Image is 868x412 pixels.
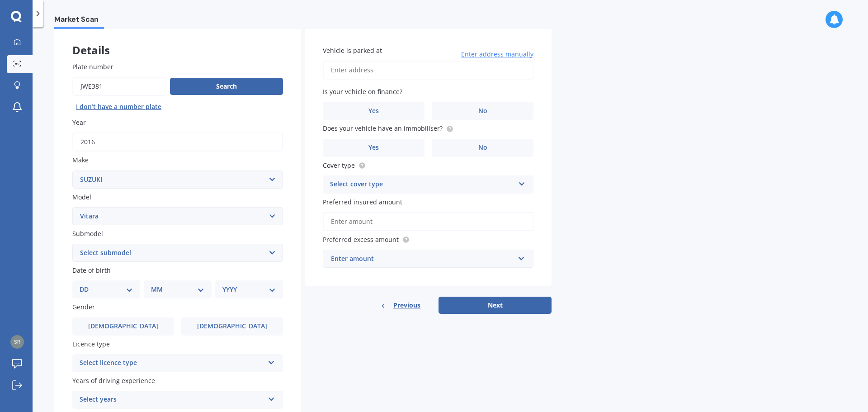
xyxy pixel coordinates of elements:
span: Yes [368,144,379,152]
span: Make [72,156,89,165]
span: [DEMOGRAPHIC_DATA] [197,322,267,330]
span: Enter address manually [461,50,533,59]
span: Date of birth [72,266,111,275]
span: Previous [393,298,420,312]
span: Does your vehicle have an immobiliser? [323,124,443,133]
span: Cover type [323,161,355,170]
span: Preferred excess amount [323,235,399,244]
span: Yes [368,107,379,115]
button: I don’t have a number plate [72,99,165,114]
img: cebf2e38c9efdbe7d44747d652a71d17 [10,335,24,349]
span: Licence type [72,340,110,348]
input: YYYY [72,133,283,152]
div: Select licence type [80,358,264,369]
span: Submodel [72,229,103,238]
div: Select cover type [330,179,514,190]
span: Vehicle is parked at [323,46,382,55]
span: Is your vehicle on finance? [323,87,402,96]
input: Enter plate number [72,77,166,96]
button: Search [170,78,283,95]
span: [DEMOGRAPHIC_DATA] [88,322,158,330]
span: Plate number [72,62,113,71]
span: No [478,144,487,152]
span: Year [72,118,86,127]
span: No [478,107,487,115]
span: Market Scan [54,15,104,27]
span: Gender [72,303,95,312]
span: Years of driving experience [72,376,155,385]
div: Select years [80,394,264,405]
input: Enter address [323,61,533,80]
input: Enter amount [323,212,533,231]
button: Next [439,297,552,314]
span: Model [72,193,91,201]
div: Enter amount [331,254,514,264]
span: Preferred insured amount [323,198,402,206]
div: Details [54,28,301,55]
